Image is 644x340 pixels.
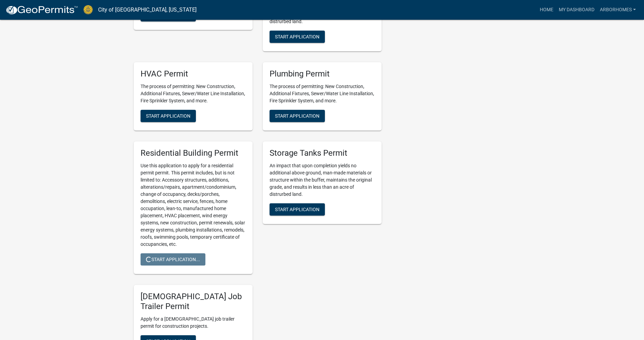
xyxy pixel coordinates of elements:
[275,34,319,39] span: Start Application
[556,3,597,16] a: My Dashboard
[141,83,246,104] p: The process of permitting: New Construction, Additional Fixtures, Sewer/Water Line Installation, ...
[98,4,197,16] a: City of [GEOGRAPHIC_DATA], [US_STATE]
[270,162,375,198] p: An impact that upon completion yields no additional above ground, man-made materials or structure...
[270,203,325,216] button: Start Application
[270,31,325,43] button: Start Application
[270,110,325,122] button: Start Application
[270,148,375,158] h5: Storage Tanks Permit
[537,3,556,16] a: Home
[141,110,196,122] button: Start Application
[597,3,639,16] a: ArborHomes
[270,69,375,79] h5: Plumbing Permit
[275,113,319,119] span: Start Application
[141,253,205,266] button: Start Application...
[141,69,246,79] h5: HVAC Permit
[146,257,200,262] span: Start Application...
[141,162,246,248] p: Use this application to apply for a residential permit permit. This permit includes, but is not l...
[141,148,246,158] h5: Residential Building Permit
[84,5,93,14] img: City of Jeffersonville, Indiana
[141,292,246,311] h5: [DEMOGRAPHIC_DATA] Job Trailer Permit
[275,207,319,212] span: Start Application
[270,83,375,104] p: The process of permitting: New Construction, Additional Fixtures, Sewer/Water Line Installation, ...
[146,113,190,119] span: Start Application
[141,316,246,330] p: Apply for a [DEMOGRAPHIC_DATA] job trailer permit for construction projects.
